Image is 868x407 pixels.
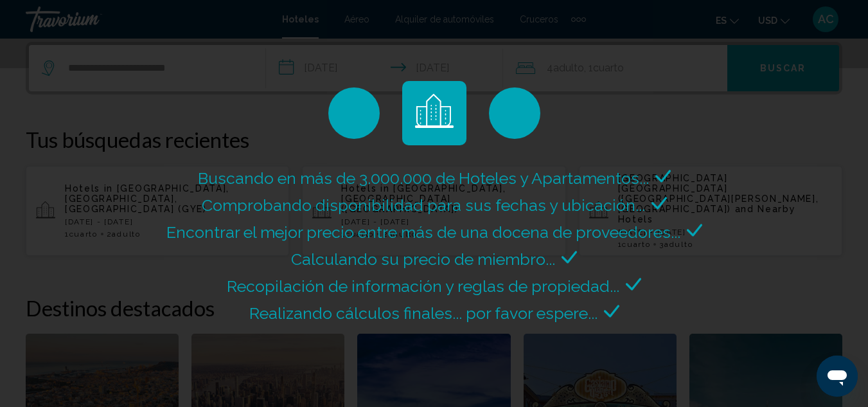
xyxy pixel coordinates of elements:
[291,249,555,269] span: Calculando su precio de miembro...
[198,168,649,188] span: Buscando en más de 3.000.000 de Hoteles y Apartamentos...
[227,276,619,296] span: Recopilación de información y reglas de propiedad...
[817,356,858,397] iframe: Botón para iniciar la ventana de mensajería
[166,222,680,242] span: Encontrar el mejor precio entre más de una docena de proveedores...
[249,303,598,323] span: Realizando cálculos finales... por favor espere...
[202,195,645,215] span: Comprobando disponibilidad para sus fechas y ubicación...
